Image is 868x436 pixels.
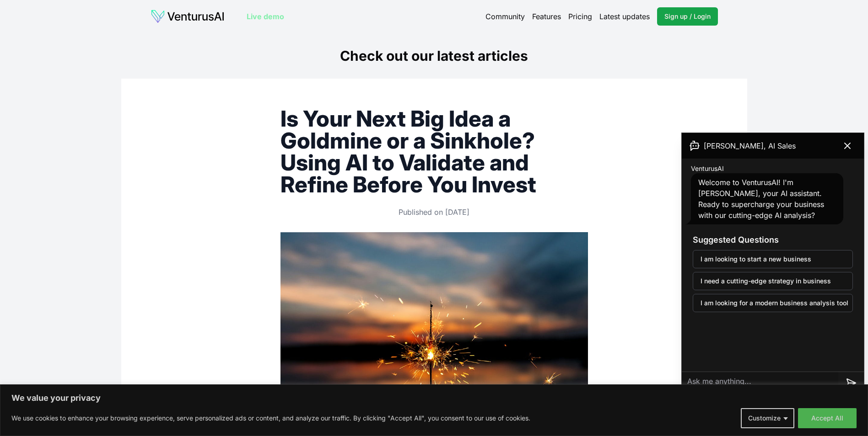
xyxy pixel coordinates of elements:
button: I am looking for a modern business analysis tool [693,294,853,312]
h1: Check out our latest articles [121,48,747,64]
h1: Is Your Next Big Idea a Goldmine or a Sinkhole? Using AI to Validate and Refine Before You Invest [280,108,588,196]
span: Sign up / Login [664,12,711,21]
button: I need a cutting-edge strategy in business [693,272,853,290]
a: Latest updates [599,11,650,22]
h3: Suggested Questions [693,234,853,246]
p: Published on [280,207,588,218]
span: VenturusAI [691,164,724,173]
a: Features [532,11,561,22]
span: Welcome to VenturusAI! I'm [PERSON_NAME], your AI assistant. Ready to supercharge your business w... [698,178,824,220]
p: We value your privacy [11,393,857,404]
button: I am looking to start a new business [693,250,853,268]
img: logo [151,9,225,24]
a: Community [485,11,525,22]
a: Pricing [568,11,592,22]
a: Sign up / Login [657,7,718,26]
p: We use cookies to enhance your browsing experience, serve personalized ads or content, and analyz... [11,413,530,424]
time: 2025-04-24 [445,207,469,217]
a: Live demo [247,11,284,22]
button: Accept All [798,408,857,428]
button: Customize [741,408,794,428]
span: [PERSON_NAME], AI Sales [704,140,796,151]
